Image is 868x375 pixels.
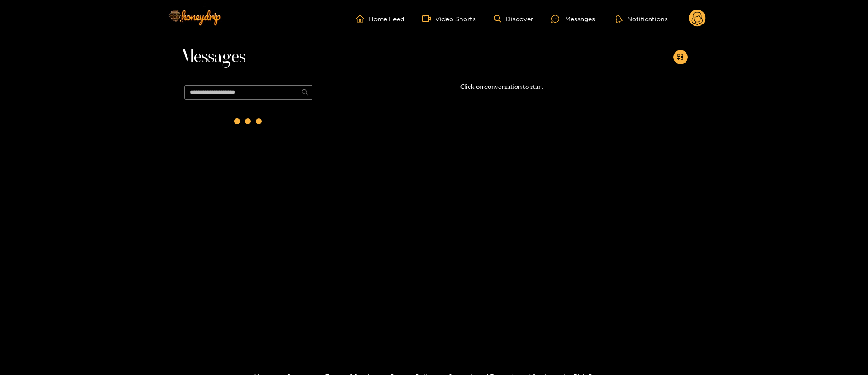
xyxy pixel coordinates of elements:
[298,85,312,100] button: search
[422,15,435,23] span: video-camera
[317,82,688,92] p: Click on conversation to start
[673,50,688,64] button: appstore-add
[181,46,245,68] span: Messages
[356,15,404,23] a: Home Feed
[356,15,369,23] span: home
[422,15,476,23] a: Video Shorts
[677,54,684,61] span: appstore-add
[551,14,595,24] div: Messages
[494,15,533,23] a: Discover
[613,14,671,23] button: Notifications
[302,89,308,97] span: search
